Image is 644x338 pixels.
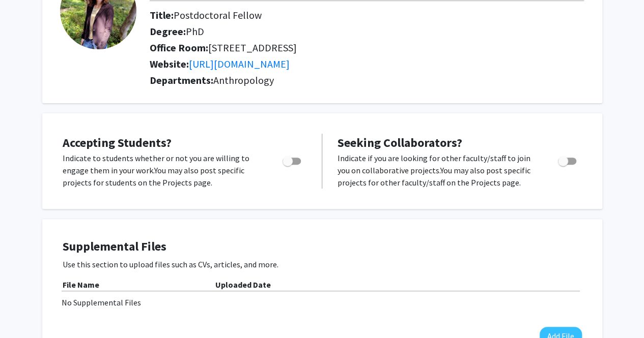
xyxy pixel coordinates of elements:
h2: Degree: [150,25,584,38]
h2: Title: [150,9,584,21]
p: Use this section to upload files such as CVs, articles, and more. [63,258,582,270]
h2: Website: [150,58,584,70]
b: Uploaded Date [215,280,271,290]
span: Seeking Collaborators? [338,135,462,150]
p: Indicate to students whether or not you are willing to engage them in your work. You may also pos... [63,152,263,189]
div: Toggle [278,152,306,167]
span: Accepting Students? [63,135,172,150]
span: Postdoctoral Fellow [174,9,262,21]
div: No Supplemental Files [62,296,583,309]
span: PhD [186,25,204,38]
span: [STREET_ADDRESS] [208,41,297,54]
div: Toggle [554,152,582,167]
h4: Supplemental Files [63,239,582,254]
iframe: Chat [8,292,43,330]
a: Opens in a new tab [189,57,290,70]
h2: Departments: [142,74,592,86]
b: File Name [63,280,99,290]
span: Anthropology [213,74,274,86]
p: Indicate if you are looking for other faculty/staff to join you on collaborative projects. You ma... [338,152,539,189]
h2: Office Room: [150,42,584,54]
